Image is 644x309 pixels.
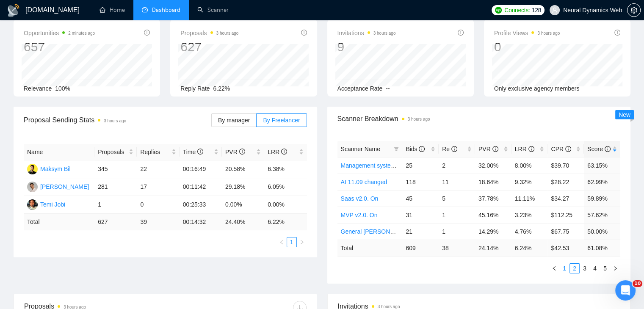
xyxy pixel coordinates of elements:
[439,223,475,240] td: 1
[392,143,401,155] span: filter
[511,240,548,256] td: 6.24 %
[180,160,222,178] td: 00:16:49
[492,146,498,152] span: info-circle
[337,85,383,92] span: Acceptance Rate
[627,7,640,14] span: setting
[24,28,95,38] span: Opportunities
[549,263,559,273] button: left
[439,190,475,207] td: 5
[94,160,137,178] td: 345
[180,214,222,230] td: 00:14:32
[475,174,511,190] td: 18.64%
[537,31,560,36] time: 3 hours ago
[600,264,610,273] a: 5
[297,237,307,247] button: right
[268,149,287,155] span: LRR
[584,174,620,190] td: 62.99%
[590,264,600,273] a: 4
[565,146,571,152] span: info-circle
[24,144,94,160] th: Name
[180,39,238,55] div: 627
[337,39,396,55] div: 9
[94,178,137,196] td: 281
[341,228,462,235] a: General [PERSON_NAME] | FastAPI v2.0. On
[402,157,439,174] td: 25
[287,237,297,247] li: 1
[299,240,304,245] span: right
[475,207,511,223] td: 45.16%
[419,146,425,152] span: info-circle
[27,165,71,172] a: MBMaksym Bil
[610,263,620,273] button: right
[27,183,89,190] a: MK[PERSON_NAME]
[458,30,464,36] span: info-circle
[584,240,620,256] td: 61.08 %
[590,263,600,273] li: 4
[276,237,287,247] button: left
[24,39,95,55] div: 657
[27,182,38,192] img: MK
[569,263,580,273] li: 2
[584,190,620,207] td: 59.89%
[341,146,380,152] span: Scanner Name
[140,147,169,157] span: Replies
[40,200,65,209] div: Temi Jobi
[495,7,502,14] img: upwork-logo.png
[552,7,558,13] span: user
[627,7,641,14] a: setting
[180,85,210,92] span: Reply Rate
[213,85,230,92] span: 6.22%
[137,196,179,214] td: 0
[137,178,179,196] td: 17
[552,266,557,271] span: left
[584,223,620,240] td: 50.00%
[297,237,307,247] li: Next Page
[222,178,264,196] td: 29.18%
[180,178,222,196] td: 00:11:42
[475,223,511,240] td: 14.29%
[27,201,65,207] a: TTemi Jobi
[627,3,641,17] button: setting
[24,85,52,92] span: Relevance
[94,144,137,160] th: Proposals
[439,157,475,174] td: 2
[494,28,560,38] span: Profile Views
[442,146,457,152] span: Re
[142,7,148,13] span: dashboard
[386,85,390,92] span: --
[511,223,548,240] td: 4.76%
[264,178,307,196] td: 6.05%
[584,207,620,223] td: 57.62%
[475,240,511,256] td: 24.14 %
[559,263,569,273] li: 1
[239,149,245,154] span: info-circle
[225,149,245,155] span: PVR
[337,240,403,256] td: Total
[337,113,621,124] span: Scanner Breakdown
[584,157,620,174] td: 63.15%
[281,149,287,154] span: info-circle
[614,30,620,36] span: info-circle
[547,157,584,174] td: $39.70
[511,207,548,223] td: 3.23%
[222,214,264,230] td: 24.40 %
[100,6,125,14] a: homeHome
[394,146,399,152] span: filter
[218,117,250,124] span: By manager
[615,280,636,301] iframe: Intercom live chat
[104,119,126,123] time: 3 hours ago
[144,30,150,36] span: info-circle
[222,160,264,178] td: 20.58%
[152,6,180,14] span: Dashboard
[222,196,264,214] td: 0.00%
[216,31,239,36] time: 3 hours ago
[633,280,642,287] span: 10
[94,196,137,214] td: 1
[587,146,610,152] span: Score
[547,190,584,207] td: $34.27
[475,157,511,174] td: 32.00%
[24,115,211,125] span: Proposal Sending Stats
[402,207,439,223] td: 31
[378,304,400,309] time: 3 hours ago
[475,190,511,207] td: 37.78%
